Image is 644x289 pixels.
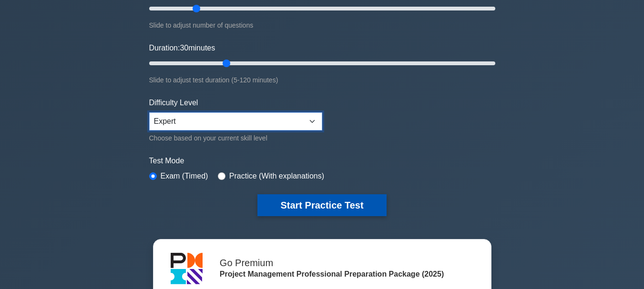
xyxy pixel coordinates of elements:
label: Test Mode [149,155,495,167]
label: Duration: minutes [149,42,215,54]
label: Exam (Timed) [161,170,208,182]
label: Difficulty Level [149,97,198,109]
div: Choose based on your current skill level [149,132,322,144]
label: Practice (With explanations) [229,170,324,182]
div: Slide to adjust number of questions [149,20,495,31]
span: 30 [180,44,188,52]
button: Start Practice Test [257,194,386,216]
div: Slide to adjust test duration (5-120 minutes) [149,74,495,86]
